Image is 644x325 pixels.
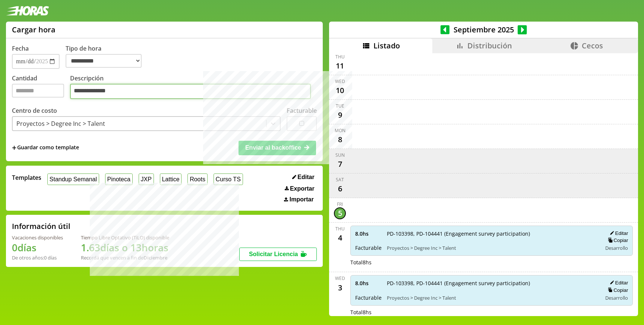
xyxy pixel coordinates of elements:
span: Facturable [355,244,382,251]
button: Enviar al backoffice [239,141,316,155]
div: Fri [337,201,343,207]
div: Wed [335,275,345,281]
span: PD-103398, PD-104441 (Engagement survey participation) [387,280,597,287]
div: 4 [334,232,346,244]
span: Enviar al backoffice [245,144,301,151]
div: 5 [334,207,346,219]
label: Fecha [12,44,29,52]
button: Pinoteca [105,173,133,185]
div: Tiempo Libre Optativo (TiLO) disponible [81,234,169,241]
h1: 0 días [12,241,63,254]
label: Facturable [287,106,317,115]
h1: 1.63 días o 13 horas [81,241,169,254]
div: Total 8 hs [350,309,633,316]
div: De otros años: 0 días [12,254,63,261]
span: Listado [373,41,400,51]
div: 6 [334,183,346,195]
div: 7 [334,158,346,170]
div: Mon [335,127,345,134]
span: PD-103398, PD-104441 (Engagement survey participation) [387,230,597,237]
button: Standup Semanal [47,173,99,185]
label: Tipo de hora [66,44,148,69]
span: 8.0 hs [355,280,382,287]
span: Desarrollo [605,294,628,301]
span: Importar [290,196,314,203]
div: Recordá que vencen a fin de [81,254,169,261]
h2: Información útil [12,221,70,231]
button: Exportar [282,185,317,192]
button: Editar [290,173,317,181]
div: Sat [336,176,344,183]
label: Centro de costo [12,106,57,115]
button: Copiar [606,287,628,293]
span: 8.0 hs [355,230,382,237]
div: Wed [335,78,345,85]
span: Distribución [467,41,512,51]
button: Editar [607,230,628,236]
span: Facturable [355,294,382,301]
div: 9 [334,109,346,121]
span: + [12,144,16,152]
span: Proyectos > Degree Inc > Talent [387,294,597,301]
div: 3 [334,281,346,293]
button: Roots [187,173,207,185]
div: 11 [334,60,346,72]
div: Total 8 hs [350,259,633,266]
div: 10 [334,85,346,96]
button: Copiar [606,237,628,243]
input: Cantidad [12,84,64,98]
button: Editar [607,280,628,286]
label: Descripción [70,74,317,101]
span: Editar [297,174,314,181]
span: +Guardar como template [12,144,79,152]
select: Tipo de hora [66,54,142,68]
button: Solicitar Licencia [239,248,317,261]
button: Curso TS [214,173,243,185]
div: Vacaciones disponibles [12,234,63,241]
span: Cecos [582,41,603,51]
span: Septiembre 2025 [449,25,518,35]
div: Proyectos > Degree Inc > Talent [16,120,105,128]
div: Thu [335,226,345,232]
button: JXP [139,173,154,185]
span: Solicitar Licencia [249,251,298,257]
h1: Cargar hora [12,25,56,35]
div: 8 [334,134,346,146]
b: Diciembre [143,254,167,261]
div: Tue [336,103,344,109]
label: Cantidad [12,74,70,101]
img: logotipo [6,6,49,16]
textarea: Descripción [70,84,311,99]
div: scrollable content [329,53,638,315]
span: Exportar [290,185,315,192]
span: Desarrollo [605,245,628,251]
div: Sun [335,152,345,158]
span: Proyectos > Degree Inc > Talent [387,245,597,251]
span: Templates [12,173,41,182]
div: Thu [335,54,345,60]
button: Lattice [160,173,182,185]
